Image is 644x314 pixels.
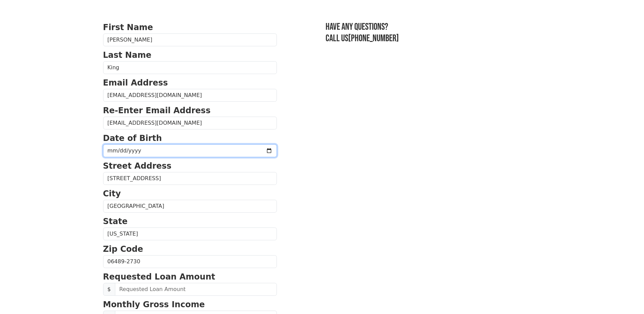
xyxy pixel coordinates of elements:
[326,21,541,33] h3: Have any questions?
[103,189,121,198] strong: City
[348,33,399,44] a: [PHONE_NUMBER]
[103,50,151,60] strong: Last Name
[115,283,277,296] input: Requested Loan Amount
[103,298,277,311] p: Monthly Gross Income
[103,255,277,268] input: Zip Code
[103,106,211,115] strong: Re-Enter Email Address
[103,172,277,185] input: Street Address
[103,78,168,88] strong: Email Address
[103,283,115,296] span: $
[103,244,143,254] strong: Zip Code
[103,61,277,74] input: Last Name
[103,200,277,213] input: City
[103,272,215,282] strong: Requested Loan Amount
[103,161,172,171] strong: Street Address
[103,89,277,102] input: Email Address
[326,33,541,44] h3: Call us
[103,33,277,46] input: First Name
[103,217,128,226] strong: State
[103,23,153,32] strong: First Name
[103,134,162,143] strong: Date of Birth
[103,117,277,129] input: Re-Enter Email Address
